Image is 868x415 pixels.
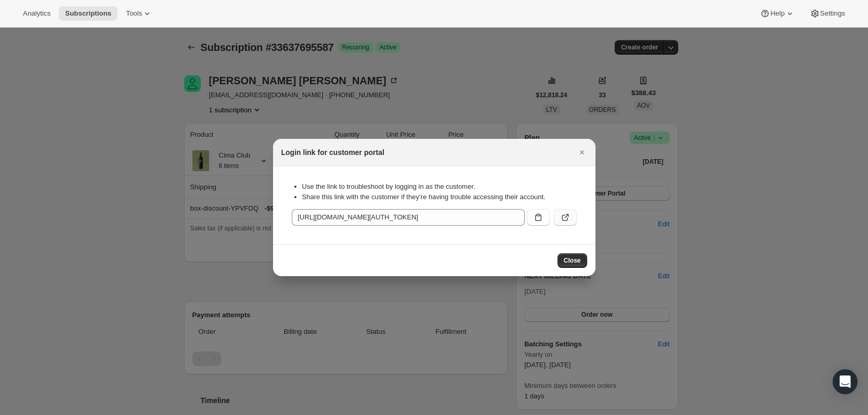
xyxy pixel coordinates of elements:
[804,6,851,21] button: Settings
[754,6,801,21] button: Help
[17,6,57,21] button: Analytics
[281,147,384,158] h2: Login link for customer portal
[59,6,118,21] button: Subscriptions
[564,256,581,265] span: Close
[833,369,858,394] div: Open Intercom Messenger
[65,9,111,18] span: Subscriptions
[302,192,577,202] li: Share this link with the customer if they’re having trouble accessing their account.
[558,253,587,268] button: Close
[126,9,142,18] span: Tools
[120,6,159,21] button: Tools
[23,9,50,18] span: Analytics
[770,9,784,18] span: Help
[302,181,577,192] li: Use the link to troubleshoot by logging in as the customer.
[575,145,589,160] button: Close
[820,9,845,18] span: Settings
